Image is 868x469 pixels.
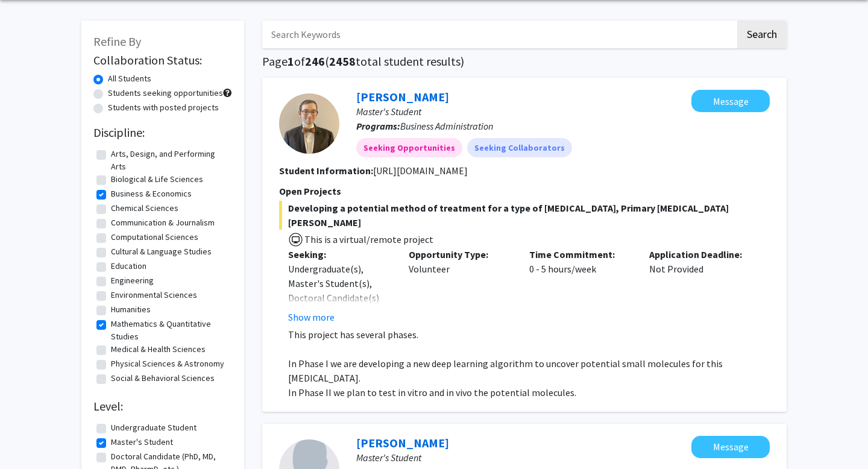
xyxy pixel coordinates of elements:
[529,247,632,262] p: Time Commitment:
[356,120,400,132] b: Programs:
[400,120,493,132] span: Business Administration
[691,90,770,112] button: Message Andrew Michaelson
[356,452,421,464] span: Master's Student
[111,303,151,316] label: Humanities
[108,101,219,114] label: Students with posted projects
[111,202,178,215] label: Chemical Sciences
[111,372,215,385] label: Social & Behavioral Sciences
[467,138,572,157] mat-chip: Seeking Collaborators
[303,233,433,245] span: This is a virtual/remote project
[400,247,520,324] div: Volunteer
[93,399,232,414] h2: Level:
[111,343,206,356] label: Medical & Health Sciences
[111,274,154,287] label: Engineering
[356,105,421,118] span: Master's Student
[111,187,192,200] label: Business & Economics
[649,247,752,262] p: Application Deadline:
[288,54,294,69] span: 1
[111,357,224,370] label: Physical Sciences & Astronomy
[288,385,770,400] p: In Phase II we plan to test in vitro and in vivo the potential molecules.
[288,310,335,324] button: Show more
[279,165,373,177] b: Student Information:
[111,318,229,343] label: Mathematics & Quantitative Studies
[111,231,198,244] label: Computational Sciences
[356,89,449,104] a: [PERSON_NAME]
[305,54,325,69] span: 246
[262,54,787,69] h1: Page of ( total student results)
[93,34,141,49] span: Refine By
[111,289,197,301] label: Environmental Sciences
[288,356,770,385] p: In Phase I we are developing a new deep learning algorithm to uncover potential small molecules f...
[262,20,735,48] input: Search Keywords
[409,247,511,262] p: Opportunity Type:
[93,125,232,140] h2: Discipline:
[356,138,462,157] mat-chip: Seeking Opportunities
[111,173,203,186] label: Biological & Life Sciences
[356,435,449,450] a: [PERSON_NAME]
[288,262,391,406] div: Undergraduate(s), Master's Student(s), Doctoral Candidate(s) (PhD, MD, DMD, PharmD, etc.), Postdo...
[111,436,173,449] label: Master's Student
[737,20,787,48] button: Search
[111,148,229,173] label: Arts, Design, and Performing Arts
[288,327,770,342] p: This project has several phases.
[520,247,641,324] div: 0 - 5 hours/week
[279,201,770,230] span: Developing a potential method of treatment for a type of [MEDICAL_DATA], Primary [MEDICAL_DATA][P...
[329,54,356,69] span: 2458
[111,245,212,258] label: Cultural & Language Studies
[279,185,341,197] span: Open Projects
[108,72,151,85] label: All Students
[288,247,391,262] p: Seeking:
[640,247,761,324] div: Not Provided
[93,53,232,68] h2: Collaboration Status:
[373,165,468,177] fg-read-more: [URL][DOMAIN_NAME]
[9,415,51,460] iframe: Chat
[111,421,197,434] label: Undergraduate Student
[111,260,146,272] label: Education
[691,436,770,458] button: Message John Ramsey
[111,216,215,229] label: Communication & Journalism
[108,87,223,99] label: Students seeking opportunities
